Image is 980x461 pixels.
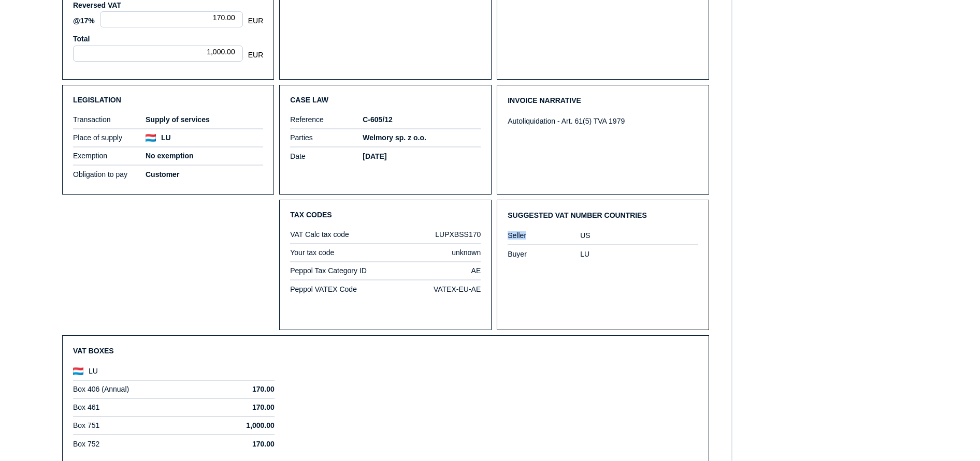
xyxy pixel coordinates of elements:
[248,51,264,59] span: EUR
[290,230,383,239] label: VAT Calc tax code
[248,17,264,25] span: EUR
[580,231,698,240] div: US
[73,46,243,62] div: 1,000.00
[508,117,698,125] div: Autoliquidation - Art. 61(5) TVA 1979
[146,134,156,142] img: lu.png
[176,385,274,393] h5: 170.00
[100,11,243,27] div: 170.00
[73,346,698,355] h3: VAT Boxes
[73,1,263,9] label: Reversed VAT
[176,440,274,448] h5: 170.00
[508,96,698,105] h3: Invoice narrative
[290,152,363,160] label: Date
[73,115,146,124] label: Transaction
[176,403,274,411] h5: 170.00
[388,230,481,239] div: LUPXBSS170
[73,152,146,160] label: Exemption
[73,35,263,43] label: Total
[73,367,83,375] img: lu.png
[73,385,171,393] label: Box 406 (Annual)
[73,133,146,142] label: Place of supply
[290,115,363,124] label: Reference
[290,266,383,275] label: Peppol Tax Category ID
[388,248,481,257] div: unknown
[508,250,580,258] label: Buyer
[290,96,481,104] h3: Case law
[388,285,481,293] div: VATEX-EU-AE
[146,152,263,160] h5: No exemption
[73,440,171,448] label: Box 752
[290,133,363,142] label: Parties
[89,367,197,375] label: LU
[388,266,481,275] div: AE
[73,421,171,429] label: Box 751
[508,231,580,240] label: Seller
[73,403,171,411] label: Box 461
[580,250,698,258] div: LU
[73,96,263,104] h3: Legislation
[290,248,383,257] label: Your tax code
[73,170,146,179] label: Obligation to pay
[146,115,263,124] h5: Supply of services
[290,211,481,219] h3: Tax Codes
[290,285,383,293] label: Peppol VATEX Code
[363,133,481,142] h5: Welmory sp. z o.o.
[73,17,95,25] label: @17%
[363,152,481,160] h5: [DATE]
[363,115,481,124] h5: C‑605/12
[146,170,263,179] h5: Customer
[161,133,171,142] h5: LU
[508,211,698,220] h3: Suggested VAT number countries
[176,421,274,429] h5: 1,000.00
